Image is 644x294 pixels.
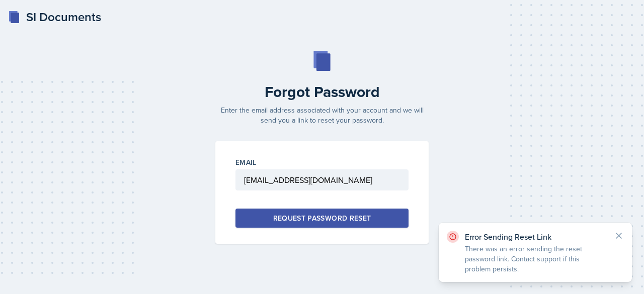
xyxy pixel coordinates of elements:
[235,209,409,228] button: Request Password Reset
[235,157,257,167] label: Email
[465,244,606,274] p: There was an error sending the reset password link. Contact support if this problem persists.
[273,213,371,223] div: Request Password Reset
[209,105,435,125] p: Enter the email address associated with your account and we will send you a link to reset your pa...
[235,169,409,190] input: Email
[465,232,606,242] p: Error Sending Reset Link
[8,8,101,26] a: SI Documents
[209,83,435,101] h2: Forgot Password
